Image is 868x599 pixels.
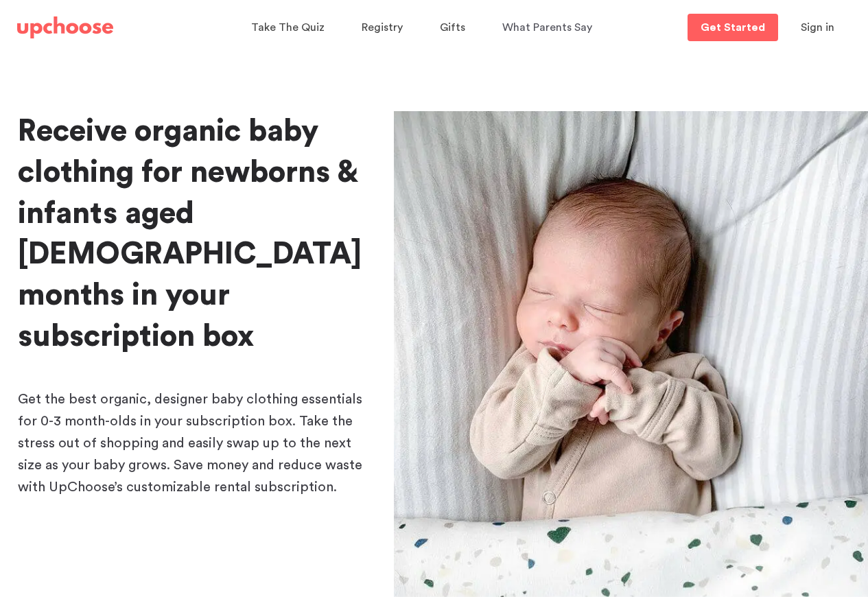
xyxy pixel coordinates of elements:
[362,14,407,41] a: Registry
[784,14,852,41] button: Sign in
[362,22,403,33] span: Registry
[18,111,372,357] h1: Receive organic baby clothing for newborns & infants aged [DEMOGRAPHIC_DATA] months in your subsc...
[440,14,469,41] a: Gifts
[251,14,329,41] a: Take The Quiz
[18,392,362,494] span: Get the best organic, designer baby clothing essentials for 0-3 month-olds in your subscription b...
[701,22,765,33] p: Get Started
[801,22,834,33] span: Sign in
[17,14,113,42] a: UpChoose
[17,16,113,38] img: UpChoose
[688,14,778,41] a: Get Started
[251,22,325,33] span: Take The Quiz
[502,14,596,41] a: What Parents Say
[440,22,465,33] span: Gifts
[502,22,592,33] span: What Parents Say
